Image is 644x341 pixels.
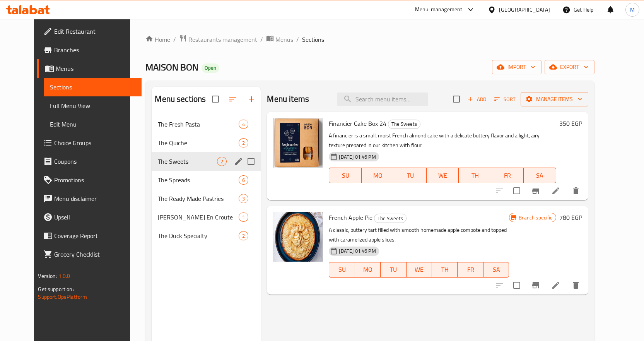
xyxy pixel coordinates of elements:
[266,34,293,45] a: Menus
[207,91,224,107] span: Select all sections
[498,62,535,72] span: import
[492,93,518,105] button: Sort
[273,118,323,168] img: Financier Cake Box 24
[275,35,293,44] span: Menus
[155,93,206,105] h2: Menu sections
[397,170,424,181] span: TU
[145,34,594,45] nav: breadcrumb
[217,157,227,166] div: items
[44,78,142,96] a: Sections
[239,212,248,222] div: items
[38,284,73,294] span: Get support on:
[38,271,57,281] span: Version:
[50,120,135,129] span: Edit Menu
[54,138,135,147] span: Choice Groups
[54,231,135,240] span: Coverage Report
[44,96,142,115] a: Full Menu View
[188,35,257,44] span: Restaurants management
[173,35,176,44] li: /
[358,264,378,275] span: MO
[54,157,135,166] span: Coupons
[365,170,391,181] span: MO
[388,120,420,129] span: The Sweets
[267,93,309,105] h2: Menu items
[58,271,70,281] span: 1.0.0
[239,121,248,128] span: 4
[410,264,429,275] span: WE
[239,194,248,203] div: items
[374,214,406,223] span: The Sweets
[462,170,488,181] span: TH
[551,62,588,72] span: export
[158,231,239,240] div: The Duck Specialty
[432,262,458,278] button: TH
[521,92,588,106] button: Manage items
[461,264,480,275] span: FR
[527,170,553,181] span: SA
[524,168,556,183] button: SA
[509,277,525,293] span: Select to update
[494,170,521,181] span: FR
[202,65,219,71] span: Open
[145,58,198,76] span: MAISON BON
[329,118,386,129] span: Financier Cake Box 24
[233,156,244,167] button: edit
[158,157,217,166] span: The Sweets
[239,176,248,184] span: 6
[415,5,463,14] div: Menu-management
[152,171,261,189] div: The Spreads6
[381,262,406,278] button: TU
[329,262,355,278] button: SU
[239,214,248,221] span: 1
[355,262,381,278] button: MO
[491,168,524,183] button: FR
[37,189,142,208] a: Menu disclaimer
[54,27,135,36] span: Edit Restaurant
[242,90,261,108] button: Add section
[559,212,582,223] h6: 780 EGP
[54,212,135,222] span: Upsell
[37,208,142,226] a: Upsell
[466,95,487,104] span: Add
[384,264,403,275] span: TU
[239,231,248,240] div: items
[37,245,142,264] a: Grocery Checklist
[37,152,142,171] a: Coupons
[499,5,550,14] div: [GEOGRAPHIC_DATA]
[551,186,560,195] a: Edit menu item
[152,226,261,245] div: The Duck Specialty2
[54,250,135,259] span: Grocery Checklist
[37,171,142,189] a: Promotions
[465,93,489,105] span: Add item
[329,131,556,150] p: A financier is a small, moist French almond cake with a delicate buttery flavor and a light, airy...
[202,63,219,73] div: Open
[158,212,239,222] div: Pâte En Croute
[152,134,261,152] div: The Quiche2
[394,168,427,183] button: TU
[329,212,372,223] span: French Apple Pie
[37,22,142,41] a: Edit Restaurant
[145,35,170,44] a: Home
[152,112,261,248] nav: Menu sections
[448,91,465,107] span: Select section
[302,35,324,44] span: Sections
[37,134,142,152] a: Choice Groups
[545,60,594,74] button: export
[487,264,506,275] span: SA
[158,138,239,147] span: The Quiche
[56,64,135,73] span: Menus
[54,45,135,55] span: Branches
[567,276,585,295] button: delete
[37,59,142,78] a: Menus
[516,214,555,221] span: Branch specific
[489,93,521,105] span: Sort items
[407,262,432,278] button: WE
[465,93,489,105] button: Add
[492,60,542,74] button: import
[44,115,142,134] a: Edit Menu
[37,41,142,59] a: Branches
[158,175,239,185] span: The Spreads
[38,292,87,302] a: Support.OpsPlatform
